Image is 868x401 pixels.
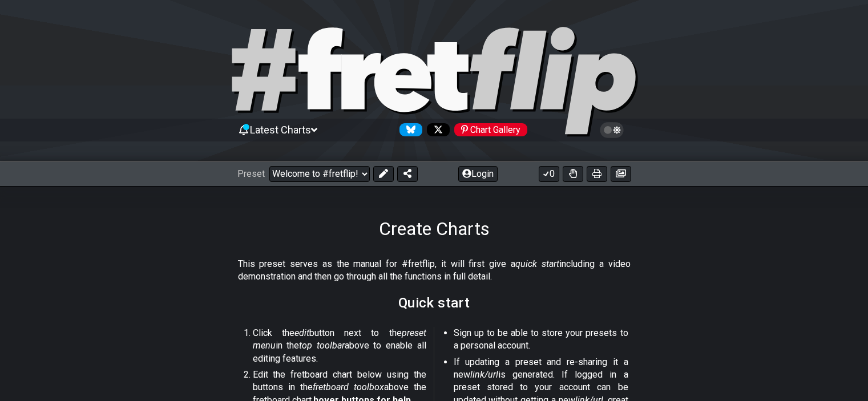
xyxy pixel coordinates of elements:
[253,327,426,365] p: Click the button next to the in the above to enable all editing features.
[515,258,559,269] em: quick start
[373,166,394,182] button: Edit Preset
[450,123,527,136] a: #fretflip at Pinterest
[313,382,384,392] em: fretboard toolbox
[539,166,559,182] button: 0
[454,327,628,353] p: Sign up to be able to store your presets to a personal account.
[563,166,583,182] button: Toggle Dexterity for all fretkits
[458,166,498,182] button: Login
[238,258,631,283] p: This preset serves as the manual for #fretflip, it will first give a including a video demonstrat...
[397,166,418,182] button: Share Preset
[269,166,370,182] select: Preset
[253,327,426,351] em: preset menu
[422,123,450,136] a: Follow #fretflip at X
[398,297,470,309] h2: Quick start
[470,369,498,380] em: link/url
[237,168,265,179] span: Preset
[454,123,527,136] div: Chart Gallery
[587,166,607,182] button: Print
[605,125,619,135] span: Toggle light / dark theme
[611,166,631,182] button: Create image
[395,123,422,136] a: Follow #fretflip at Bluesky
[294,327,309,338] em: edit
[250,124,311,136] span: Latest Charts
[379,218,490,240] h1: Create Charts
[299,340,345,351] em: top toolbar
